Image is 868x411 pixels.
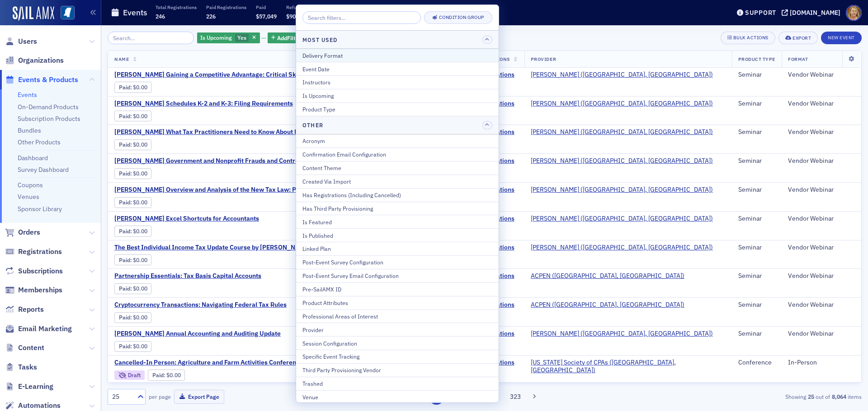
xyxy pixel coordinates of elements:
[296,309,499,323] button: Professional Areas of Interest
[508,389,524,405] button: 323
[531,128,713,136] span: Surgent (Radnor, PA)
[788,244,855,252] div: Vendor Webinar
[296,228,499,242] button: Is Published
[114,71,378,79] span: Surgent's Gaining a Competitive Advantage: Critical Skills for CFOs and Controllers
[738,71,775,79] div: Seminar
[114,111,151,121] div: Paid: 0 - $0
[531,186,713,194] a: [PERSON_NAME] ([GEOGRAPHIC_DATA], [GEOGRAPHIC_DATA])
[114,226,151,236] div: Paid: 0 - $0
[531,301,684,309] a: ACPEN ([GEOGRAPHIC_DATA], [GEOGRAPHIC_DATA])
[296,350,499,363] button: Specific Event Tracking
[18,166,69,174] a: Survey Dashboard
[296,363,499,377] button: Third Party Provisioning Vendor
[114,301,287,309] a: Cryptocurrency Transactions: Navigating Federal Tax Rules
[119,199,130,206] a: Paid
[296,62,499,75] button: Event Date
[197,32,260,44] div: Yes
[296,175,499,188] button: Created Via Import
[738,157,775,165] div: Seminar
[531,215,713,223] a: [PERSON_NAME] ([GEOGRAPHIC_DATA], [GEOGRAPHIC_DATA])
[133,285,147,292] span: $0.00
[296,75,499,89] button: Instructors
[302,231,492,240] div: Is Published
[302,137,492,145] div: Acronym
[18,205,62,213] a: Sponsor Library
[5,382,53,392] a: E-Learning
[119,285,133,292] span: :
[114,197,151,208] div: Paid: 0 - $0
[317,4,338,10] p: Net
[18,401,61,411] span: Automations
[531,71,713,79] span: Surgent (Radnor, PA)
[237,34,246,41] span: Yes
[119,170,133,177] span: :
[788,56,808,62] span: Format
[114,330,281,338] a: [PERSON_NAME] Annual Accounting and Auditing Update
[133,257,147,263] span: $0.00
[302,78,492,86] div: Instructors
[114,244,310,252] span: The Best Individual Income Tax Update Course by Surgent
[277,34,301,42] span: Add Filter
[302,379,492,388] div: Trashed
[112,392,132,402] div: 25
[13,6,54,21] a: SailAMX
[119,141,133,148] span: :
[302,121,323,129] h4: Other
[114,330,281,338] span: Surgent's Annual Accounting and Auditing Update
[148,369,185,380] div: Paid: 0 - $0
[18,75,78,85] span: Events & Products
[738,56,775,62] span: Product Type
[531,157,713,165] span: Surgent (Radnor, PA)
[617,393,862,401] div: Showing out of items
[18,324,72,334] span: Email Marketing
[114,100,293,108] a: [PERSON_NAME] Schedules K-2 and K-3: Filing Requirements
[206,13,216,20] span: 226
[5,75,78,85] a: Events & Products
[296,134,499,148] button: Acronym
[821,32,862,44] button: New Event
[302,65,492,73] div: Event Date
[133,199,147,206] span: $0.00
[114,244,310,252] a: The Best Individual Income Tax Update Course by [PERSON_NAME]
[738,186,775,194] div: Seminar
[296,202,499,215] button: Has Third Party Provisioning
[302,245,492,253] div: Linked Plan
[531,272,684,280] span: ACPEN (Plano, TX)
[302,352,492,360] div: Specific Event Tracking
[114,283,151,294] div: Paid: 0 - $0
[296,269,499,282] button: Post-Event Survey Email Configuration
[738,359,775,367] div: Conference
[114,128,321,136] span: Surgent's What Tax Practitioners Need to Know About Medicare
[18,154,48,162] a: Dashboard
[119,314,130,321] a: Paid
[114,215,266,223] span: Surgent's Excel Shortcuts for Accountants
[286,4,307,10] p: Refunded
[18,362,37,372] span: Tasks
[788,330,855,338] div: Vendor Webinar
[256,4,277,10] p: Paid
[119,257,130,263] a: Paid
[733,35,769,40] div: Bulk Actions
[133,343,147,350] span: $0.00
[206,4,246,10] p: Paid Registrations
[778,32,818,44] button: Export
[5,285,62,295] a: Memberships
[788,186,855,194] div: Vendor Webinar
[531,186,713,194] span: Surgent (Radnor, PA)
[18,382,53,392] span: E-Learning
[119,343,133,350] span: :
[531,244,713,252] a: [PERSON_NAME] ([GEOGRAPHIC_DATA], [GEOGRAPHIC_DATA])
[302,312,492,320] div: Professional Areas of Interest
[114,157,344,165] span: Surgent's Government and Nonprofit Frauds and Controls to Stop Them
[745,9,776,17] div: Support
[424,11,492,24] button: Condition Group
[296,148,499,161] button: Confirmation Email Configuration
[108,32,194,44] input: Search…
[156,4,197,10] p: Total Registrations
[114,100,293,108] span: Surgent's Schedules K-2 and K-3: Filing Requirements
[119,228,133,235] span: :
[114,359,303,367] a: Cancelled-In Person: Agriculture and Farm Activities Conference
[302,36,337,44] h4: Most Used
[302,299,492,307] div: Product Attributes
